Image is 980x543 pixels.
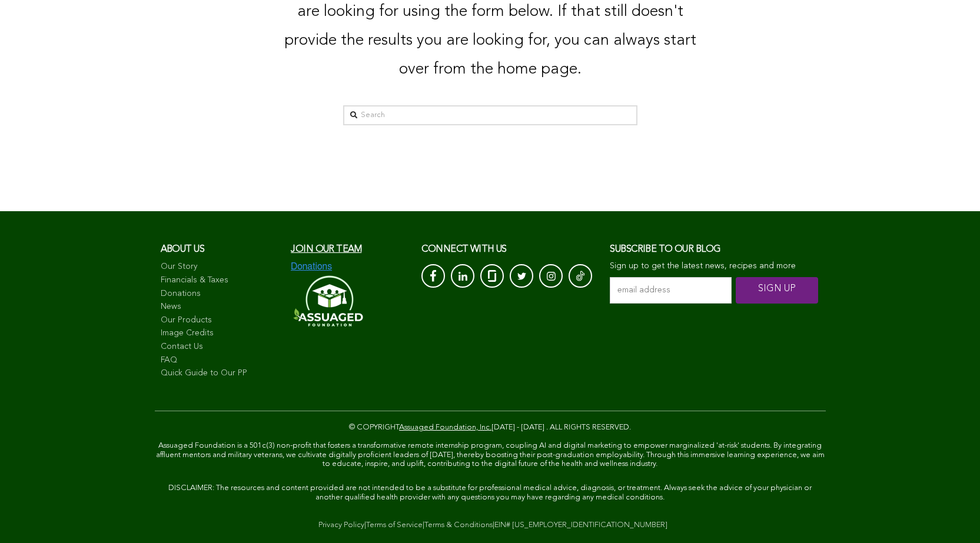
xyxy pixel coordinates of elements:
a: FAQ [161,355,280,367]
a: Privacy Policy [318,521,364,529]
a: EIN# [US_EMPLOYER_IDENTIFICATION_NUMBER] [494,521,667,529]
a: Join our team [291,245,361,254]
p: Sign up to get the latest news, recipes and more [610,261,819,271]
img: Donations [291,261,332,272]
img: Assuaged-Foundation-Logo-White [291,272,364,330]
span: About us [161,245,205,254]
div: | | | [155,519,826,531]
a: Financials & Taxes [161,275,280,287]
input: Search [343,105,637,125]
img: glassdoor_White [488,270,496,282]
a: Terms of Service [366,521,423,529]
span: © COPYRIGHT [DATE] - [DATE] . ALL RIGHTS RESERVED. [349,424,631,431]
span: CONNECT with us [421,245,507,254]
a: Terms & Conditions [424,521,493,529]
span: Assuaged Foundation is a 501c(3) non-profit that fosters a transformative remote internship progr... [156,442,825,468]
a: Donations [161,288,280,300]
a: Assuaged Foundation, Inc. [399,424,491,431]
input: email address [610,277,732,304]
a: Image Credits [161,328,280,339]
iframe: Chat Widget [921,487,980,543]
h3: Subscribe to our blog [610,241,819,258]
a: Our Story [161,261,280,273]
a: Contact Us [161,341,280,353]
span: DISCLAIMER: The resources and content provided are not intended to be a substitute for profession... [168,484,812,501]
a: Quick Guide to Our PP [161,368,280,379]
img: Tik-Tok-Icon [576,270,584,282]
input: SIGN UP [736,277,818,304]
a: News [161,301,280,313]
a: Our Products [161,315,280,327]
